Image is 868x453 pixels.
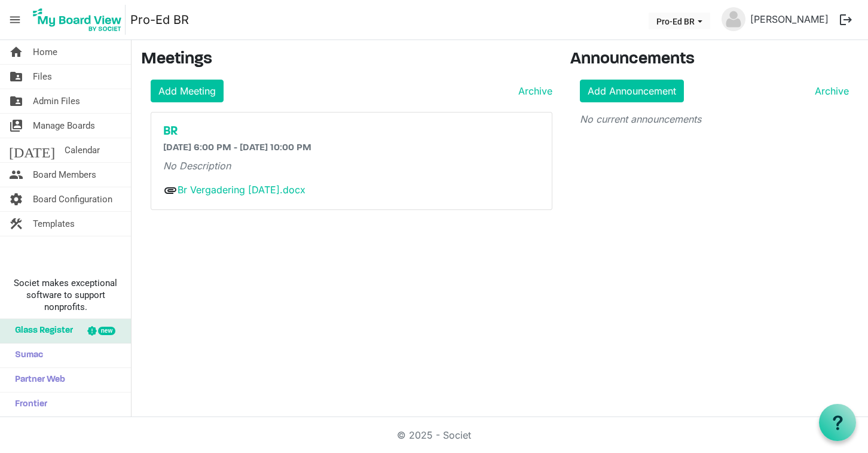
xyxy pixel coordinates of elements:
a: BR [163,124,540,139]
span: switch_account [9,114,23,138]
span: Files [33,65,52,89]
span: settings [9,187,23,211]
a: © 2025 - Societ [397,429,471,441]
span: Frontier [9,393,47,416]
span: Board Configuration [33,187,112,211]
a: Add Meeting [151,80,224,102]
span: Societ makes exceptional software to support nonprofits. [5,277,126,313]
a: Archive [514,84,552,98]
span: Partner Web [9,368,65,392]
span: Glass Register [9,319,73,343]
p: No current announcements [580,112,849,126]
span: home [9,40,23,64]
span: Sumac [9,343,43,367]
h6: [DATE] 6:00 PM - [DATE] 10:00 PM [163,142,540,154]
a: Br Vergadering [DATE].docx [178,184,305,196]
img: My Board View Logo [29,5,126,35]
h3: Announcements [570,50,859,70]
span: Manage Boards [33,114,95,138]
button: Pro-Ed BR dropdownbutton [649,13,710,29]
span: folder_shared [9,89,23,113]
a: Archive [810,84,849,98]
span: people [9,163,23,187]
a: My Board View Logo [29,5,130,35]
span: menu [4,8,26,31]
img: no-profile-picture.svg [722,7,745,31]
span: folder_shared [9,65,23,89]
a: Pro-Ed BR [130,8,189,32]
span: Home [33,40,57,64]
span: Admin Files [33,89,80,113]
span: [DATE] [9,138,55,162]
a: [PERSON_NAME] [745,7,833,31]
span: attachment [163,183,178,197]
span: construction [9,212,23,236]
h3: Meetings [141,50,552,70]
span: Board Members [33,163,96,187]
span: Calendar [65,138,100,162]
a: Add Announcement [580,80,684,102]
button: logout [833,7,858,32]
div: new [98,327,115,335]
p: No Description [163,159,540,173]
span: Templates [33,212,75,236]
